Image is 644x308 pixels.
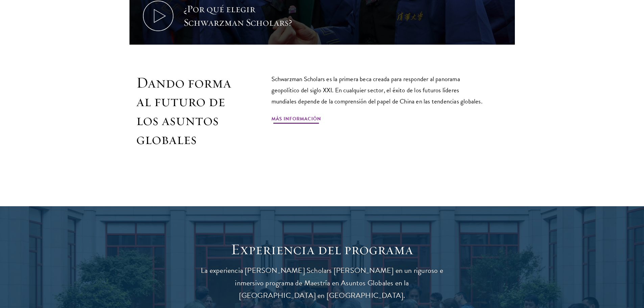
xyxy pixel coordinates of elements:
font: Schwarzman Scholars es la primera beca creada para responder al panorama geopolítico del siglo XX... [271,74,482,106]
font: Experiencia del programa [231,240,413,259]
font: Más información [271,115,321,122]
font: Dando forma al futuro de los asuntos globales [136,73,231,148]
font: ¿Por qué elegir Schwarzman Scholars? [184,2,292,29]
a: Más información [271,114,321,125]
font: La experiencia [PERSON_NAME] Scholars [PERSON_NAME] en un riguroso e inmersivo programa de Maestr... [201,265,443,301]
